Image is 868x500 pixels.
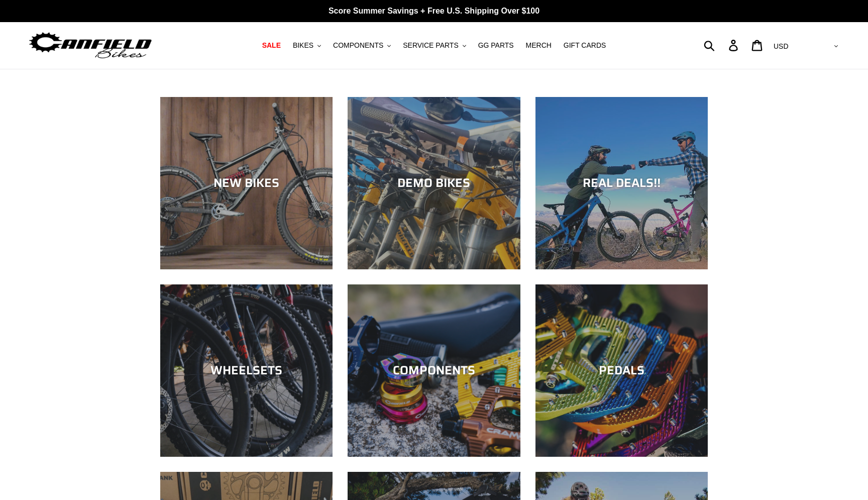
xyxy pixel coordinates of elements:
[535,363,708,378] div: PEDALS
[348,284,520,457] a: COMPONENTS
[348,97,520,269] a: DEMO BIKES
[348,176,520,190] div: DEMO BIKES
[333,41,383,50] span: COMPONENTS
[521,39,557,52] a: MERCH
[535,176,708,190] div: REAL DEALS!!
[535,284,708,457] a: PEDALS
[398,39,471,52] button: SERVICE PARTS
[348,363,520,378] div: COMPONENTS
[526,41,552,50] span: MERCH
[709,34,735,56] input: Search
[160,176,333,190] div: NEW BIKES
[288,39,326,52] button: BIKES
[535,97,708,269] a: REAL DEALS!!
[160,284,333,457] a: WHEELSETS
[28,30,153,61] img: Canfield Bikes
[328,39,396,52] button: COMPONENTS
[473,39,519,52] a: GG PARTS
[559,39,611,52] a: GIFT CARDS
[293,41,313,50] span: BIKES
[160,97,333,269] a: NEW BIKES
[478,41,514,50] span: GG PARTS
[403,41,458,50] span: SERVICE PARTS
[160,363,333,378] div: WHEELSETS
[564,41,606,50] span: GIFT CARDS
[262,41,281,50] span: SALE
[257,39,286,52] a: SALE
